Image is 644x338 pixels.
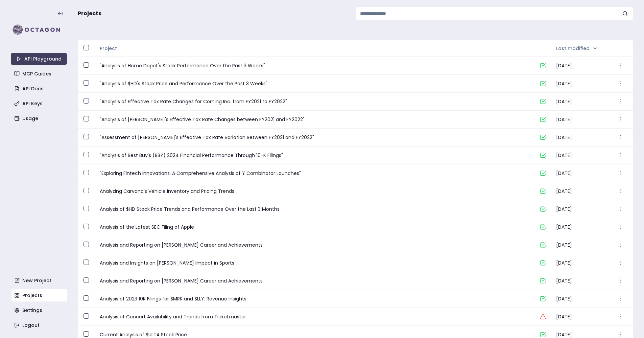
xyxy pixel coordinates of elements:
a: Usage [11,112,68,125]
span: [DATE] [551,80,577,87]
a: Logout [11,319,68,331]
a: Projects [11,289,68,301]
span: [DATE] [551,152,577,159]
a: API Keys [11,97,68,110]
a: Current Analysis of $ULTA Stock Price [100,331,534,338]
span: [DATE] [551,224,577,230]
a: MCP Guides [11,68,68,80]
span: [DATE] [551,295,577,302]
span: [DATE] [551,188,577,195]
a: Settings [11,304,68,316]
a: Analysis of the Latest SEC Filing of Apple [100,224,534,230]
a: "Analysis of $HD's Stock Price and Performance Over the Past 3 Weeks" [100,80,534,87]
a: "Analysis of Best Buy's (BBY) 2024 Financial Performance Through 10-K Filings" [100,152,534,159]
a: Analysis and Reporting on [PERSON_NAME] Career and Achievements [100,242,534,248]
a: Analysis of $HD Stock Price Trends and Performance Over the Last 3 Months [100,206,534,212]
span: [DATE] [551,313,577,320]
span: [DATE] [551,242,577,248]
span: [DATE] [551,116,577,123]
a: Analysis of 2023 10K Filings for $MRK and $LLY: Revenue Insights [100,295,534,302]
span: Projects [78,9,101,18]
span: [DATE] [551,206,577,212]
img: logo-rect-yK7x_WSZ.svg [11,23,67,37]
span: [DATE] [551,98,577,105]
a: Analyzing Carvana's Vehicle Inventory and Pricing Trends [100,188,534,195]
a: API Playground [11,53,67,65]
a: "Assessment of [PERSON_NAME]'s Effective Tax Rate Variation Between FY2021 and FY2022" [100,134,534,141]
a: "Analysis of Home Depot's Stock Performance Over the Past 3 Weeks" [100,62,534,69]
a: New Project [11,274,68,287]
a: "Exploring Fintech Innovations: A Comprehensive Analysis of Y Combinator Launches" [100,170,534,177]
a: API Docs [11,83,68,95]
a: Analysis and Reporting on [PERSON_NAME] Career and Achievements [100,277,534,284]
button: Project [100,42,122,55]
span: [DATE] [551,277,577,284]
a: Analysis and Insights on [PERSON_NAME] Impact in Sports [100,260,534,266]
button: Last modified [556,42,603,55]
a: "Analysis of [PERSON_NAME]'s Effective Tax Rate Changes between FY2021 and FY2022" [100,116,534,123]
span: [DATE] [551,170,577,177]
span: [DATE] [551,62,577,69]
span: [DATE] [551,331,577,338]
span: [DATE] [551,260,577,266]
a: "Analysis of Effective Tax Rate Changes for Corning Inc. from FY2021 to FY2022" [100,98,534,105]
span: [DATE] [551,134,577,141]
a: Analysis of Concert Availability and Trends from Ticketmaster [100,313,534,320]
